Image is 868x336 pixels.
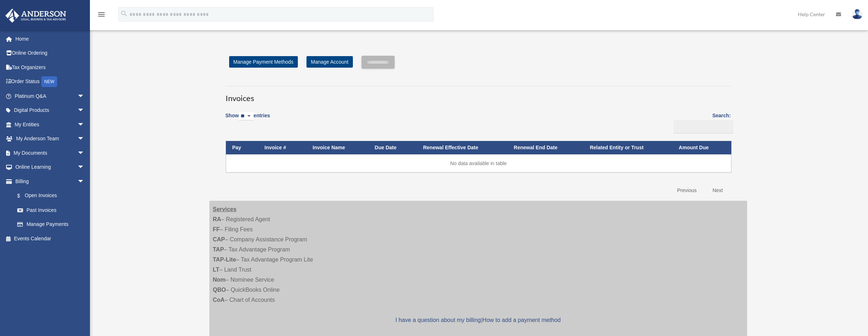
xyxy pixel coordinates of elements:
a: Digital Productsarrow_drop_down [5,103,95,118]
a: How to add a payment method [482,317,561,323]
strong: Services [213,206,237,212]
strong: TAP [213,246,224,253]
th: Renewal End Date: activate to sort column ascending [507,141,583,154]
span: arrow_drop_down [77,174,92,189]
label: Search: [671,111,731,133]
strong: QBO [213,287,226,293]
a: Billingarrow_drop_down [5,174,92,189]
i: search [120,10,128,18]
th: Renewal Effective Date: activate to sort column ascending [417,141,507,154]
span: arrow_drop_down [77,89,92,104]
a: Platinum Q&Aarrow_drop_down [5,89,95,103]
strong: CAP [213,236,225,242]
span: arrow_drop_down [77,132,92,146]
img: User Pic [852,9,863,19]
th: Related Entity or Trust: activate to sort column ascending [583,141,672,154]
th: Due Date: activate to sort column ascending [368,141,417,154]
strong: FF [213,226,220,232]
img: Anderson Advisors Platinum Portal [3,9,68,23]
th: Invoice #: activate to sort column ascending [258,141,306,154]
a: menu [97,13,106,19]
div: NEW [41,76,57,87]
td: No data available in table [226,154,731,172]
a: My Anderson Teamarrow_drop_down [5,132,95,146]
a: Previous [672,183,702,198]
a: My Entitiesarrow_drop_down [5,117,95,132]
a: My Documentsarrow_drop_down [5,146,95,160]
th: Pay: activate to sort column descending [226,141,258,154]
span: arrow_drop_down [77,160,92,175]
i: menu [97,10,106,19]
th: Amount Due: activate to sort column ascending [672,141,731,154]
strong: Nom [213,277,226,283]
p: | [213,315,744,325]
span: arrow_drop_down [77,103,92,118]
a: $Open Invoices [10,189,88,203]
a: Order StatusNEW [5,74,95,89]
a: Manage Account [306,56,353,68]
strong: RA [213,216,221,222]
select: Showentries [239,112,254,121]
th: Invoice Name: activate to sort column ascending [306,141,368,154]
strong: LT [213,267,219,273]
a: Past Invoices [10,203,92,217]
span: arrow_drop_down [77,146,92,160]
a: Events Calendar [5,231,95,246]
a: Manage Payments [10,217,92,232]
a: I have a question about my billing [395,317,481,323]
a: Next [707,183,728,198]
a: Home [5,32,95,46]
span: $ [21,191,25,200]
a: Manage Payment Methods [229,56,298,68]
input: Search: [673,120,733,134]
strong: TAP-Lite [213,256,236,263]
a: Online Ordering [5,46,95,60]
a: Online Learningarrow_drop_down [5,160,95,174]
label: Show entries [226,111,270,128]
strong: CoA [213,297,225,303]
h3: Invoices [226,86,731,104]
span: arrow_drop_down [77,117,92,132]
a: Tax Organizers [5,60,95,74]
